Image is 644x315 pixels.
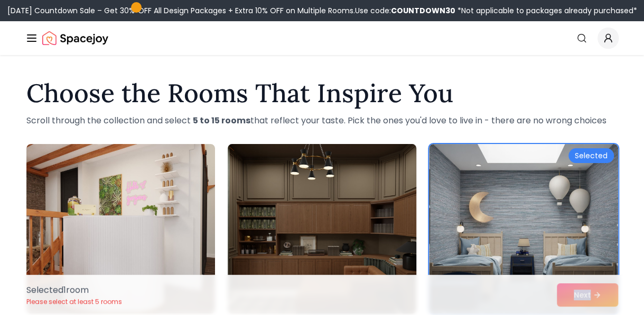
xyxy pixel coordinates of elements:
img: Room room-1 [26,144,215,313]
div: [DATE] Countdown Sale – Get 30% OFF All Design Packages + Extra 10% OFF on Multiple Rooms. [7,5,637,16]
strong: 5 to 15 rooms [193,114,250,127]
b: COUNTDOWN30 [391,5,455,16]
a: Spacejoy [42,28,108,49]
span: Use code: [355,5,455,16]
img: Spacejoy Logo [42,28,108,49]
nav: Global [25,21,619,55]
p: Scroll through the collection and select that reflect your taste. Pick the ones you'd love to liv... [26,114,618,127]
p: Selected 1 room [26,284,122,296]
p: Please select at least 5 rooms [26,298,122,306]
img: Room room-3 [429,144,618,313]
span: *Not applicable to packages already purchased* [455,5,637,16]
h1: Choose the Rooms That Inspire You [26,80,618,106]
div: Selected [568,148,614,163]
